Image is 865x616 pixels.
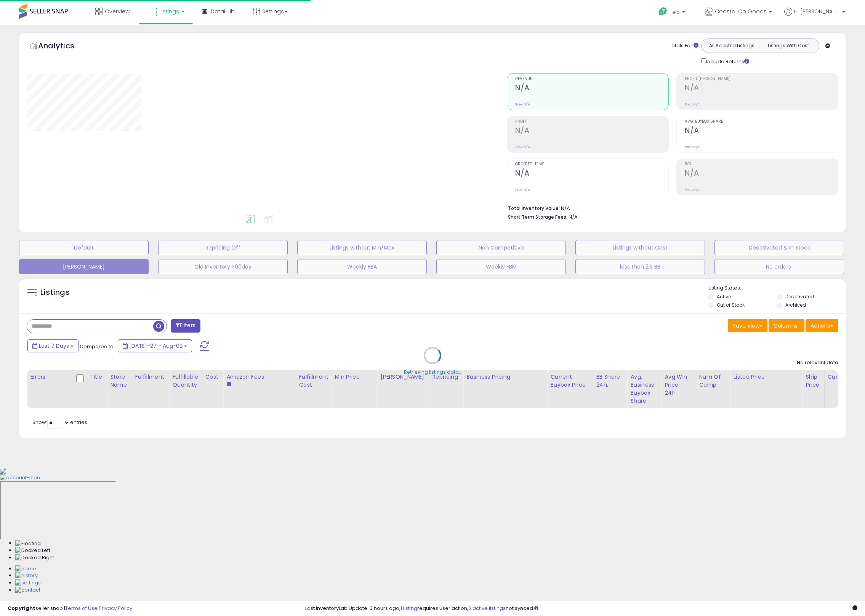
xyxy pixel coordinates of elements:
[658,7,668,16] i: Get Help
[685,77,838,81] span: Profit [PERSON_NAME]
[652,1,693,25] a: Help
[15,565,36,573] img: Home
[508,205,560,211] b: Total Inventory Value:
[685,162,838,166] span: ROI
[685,102,700,107] small: Prev: N/A
[784,8,845,25] a: Hi [PERSON_NAME]
[714,259,844,274] button: No orders!
[515,126,668,136] h2: N/A
[714,240,844,255] button: Deactivated & In Stock
[436,240,566,255] button: Non Competitive
[569,213,578,221] span: N/A
[685,83,838,94] h2: N/A
[669,42,698,50] div: Totals For
[297,240,427,255] button: Listings without Min/Max
[515,77,668,81] span: Revenue
[404,369,461,376] div: Retrieving listings data..
[794,8,840,15] span: Hi [PERSON_NAME]
[15,587,40,594] img: Contact
[515,83,668,94] h2: N/A
[515,162,668,166] span: Ordered Items
[159,8,179,15] span: Listings
[685,145,700,149] small: Prev: N/A
[158,259,288,274] button: Old Inventory >60day
[19,259,149,274] button: [PERSON_NAME]
[685,169,838,179] h2: N/A
[515,145,530,149] small: Prev: N/A
[38,40,89,53] h5: Analytics
[670,9,680,15] span: Help
[515,187,530,192] small: Prev: N/A
[515,102,530,107] small: Prev: N/A
[575,240,705,255] button: Listings without Cost
[15,540,41,547] img: Floating
[685,187,700,192] small: Prev: N/A
[15,554,54,562] img: Docked Right
[703,41,760,51] button: All Selected Listings
[508,214,567,220] b: Short Term Storage Fees:
[158,240,288,255] button: Repricing Off
[695,57,758,66] div: Include Returns
[575,259,705,274] button: less than 2% BB
[15,547,50,554] img: Docked Left
[515,169,668,179] h2: N/A
[15,572,38,579] img: History
[685,126,838,136] h2: N/A
[297,259,427,274] button: Weekly FBA
[715,8,767,15] span: Coastal Co Goods
[760,41,817,51] button: Listings With Cost
[515,120,668,124] span: Profit
[436,259,566,274] button: Weekly FBM
[685,120,838,124] span: Avg. Buybox Share
[19,240,149,255] button: Default
[15,579,41,587] img: Settings
[105,8,130,15] span: Overview
[508,203,833,212] li: N/A
[211,8,235,15] span: DataHub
